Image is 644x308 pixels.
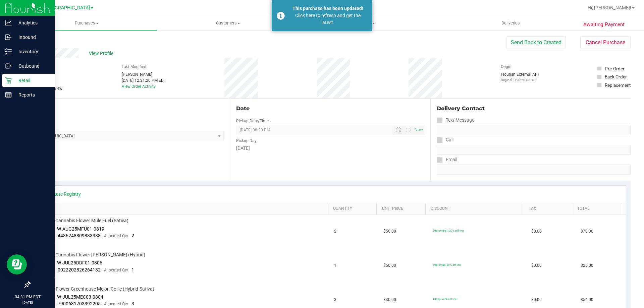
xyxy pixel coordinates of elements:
[383,297,396,303] span: $30.00
[236,118,269,124] label: Pickup Date/Time
[506,36,566,49] button: Send Back to Created
[580,36,631,49] button: Cancel Purchase
[236,145,424,152] div: [DATE]
[433,297,457,301] span: 40dep: 40% off line
[58,267,101,272] span: 0022202826264132
[57,294,103,300] span: W-JUL25MEC03-0804
[437,125,631,135] input: Format: (999) 999-9999
[5,91,12,98] inline-svg: Reports
[288,12,367,26] div: Click here to refresh and get the latest.
[89,50,116,57] span: View Profile
[57,226,104,232] span: W-AUG25MFU01-0819
[334,228,336,235] span: 2
[383,262,396,269] span: $50.00
[382,206,423,211] a: Unit Price
[122,71,166,77] div: [PERSON_NAME]
[5,77,12,84] inline-svg: Retail
[588,5,631,10] span: Hi, [PERSON_NAME]!
[57,260,102,265] span: W-JUL25DDF01-0806
[12,76,52,84] p: Retail
[531,297,542,303] span: $0.00
[5,63,12,69] inline-svg: Outbound
[39,252,145,258] span: FT 3.5g Cannabis Flower [PERSON_NAME] (Hybrid)
[157,16,299,30] a: Customers
[7,254,27,274] iframe: Resource center
[437,135,453,145] label: Call
[12,19,52,27] p: Analytics
[333,206,374,211] a: Quantity
[433,263,461,266] span: 50premall: 50% off line
[104,302,128,306] span: Allocated Qty
[577,206,618,211] a: Total
[104,234,128,238] span: Allocated Qty
[12,48,52,56] p: Inventory
[122,64,146,70] label: Last Modified
[41,191,81,197] a: View State Registry
[39,286,154,292] span: FD 3.5g Flower Greenhouse Melon Collie (Hybrid-Sativa)
[501,71,539,82] div: Flourish External API
[437,115,474,125] label: Text Message
[492,20,529,26] span: Deliveries
[288,5,367,12] div: This purchase has been updated!
[437,105,631,113] div: Delivery Contact
[583,21,625,28] span: Awaiting Payment
[529,206,570,211] a: Tax
[5,19,12,26] inline-svg: Analytics
[501,77,539,82] p: Original ID: 327013218
[122,84,156,89] a: View Order Activity
[501,64,512,70] label: Origin
[104,268,128,272] span: Allocated Qty
[334,262,336,269] span: 1
[16,16,157,30] a: Purchases
[3,300,52,305] p: [DATE]
[605,82,631,88] div: Replacement
[5,48,12,55] inline-svg: Inventory
[16,20,157,26] span: Purchases
[58,301,101,306] span: 7900631703392205
[30,105,224,113] div: Location
[12,33,52,41] p: Inbound
[131,267,134,272] span: 1
[334,297,336,303] span: 3
[431,206,521,211] a: Discount
[581,297,593,303] span: $54.00
[437,145,631,155] input: Format: (999) 999-9999
[605,73,627,80] div: Back Order
[440,16,581,30] a: Deliveries
[433,229,464,232] span: 30premfire1: 30% off line
[531,228,542,235] span: $0.00
[3,294,52,300] p: 04:31 PM EDT
[40,206,325,211] a: SKU
[39,218,128,224] span: FT 3.5g Cannabis Flower Mule Fuel (Sativa)
[605,65,625,72] div: Pre-Order
[44,5,90,11] span: [GEOGRAPHIC_DATA]
[12,91,52,99] p: Reports
[236,138,257,144] label: Pickup Day
[531,262,542,269] span: $0.00
[437,155,457,165] label: Email
[131,301,134,306] span: 3
[581,262,593,269] span: $25.00
[383,228,396,235] span: $50.00
[581,228,593,235] span: $70.00
[5,34,12,41] inline-svg: Inbound
[58,233,101,238] span: 4486248809833388
[236,105,424,113] div: Date
[158,20,298,26] span: Customers
[12,62,52,70] p: Outbound
[131,233,134,238] span: 2
[122,77,166,83] div: [DATE] 12:21:20 PM EDT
